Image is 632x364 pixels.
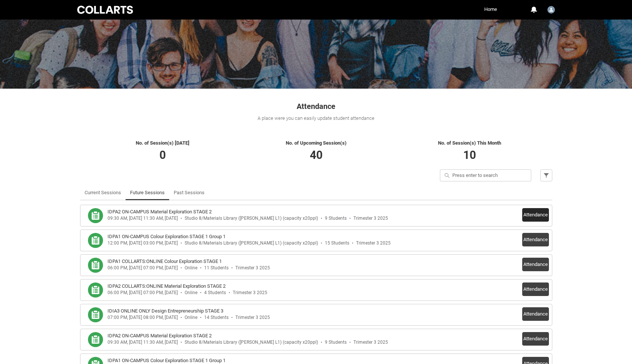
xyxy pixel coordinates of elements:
div: 9 Students [325,216,347,221]
div: 07:00 PM, [DATE] 08:00 PM, [DATE] [108,315,178,320]
div: 06:00 PM, [DATE] 07:00 PM, [DATE] [108,290,178,296]
button: Attendance [522,233,549,246]
div: Trimester 3 2025 [235,265,270,271]
h3: IDPA1 ON-CAMPUS Colour Exploration STAGE 1 Group 1 [108,233,226,240]
div: Trimester 3 2025 [235,315,270,320]
button: Attendance [522,332,549,346]
button: Attendance [522,307,549,321]
a: Future Sessions [130,185,165,200]
div: A place were you can easily update student attendance [80,115,552,122]
a: Past Sessions [174,185,205,200]
div: 11 Students [204,265,229,271]
span: No. of Session(s) [DATE] [136,140,189,146]
li: Future Sessions [126,185,169,200]
span: 40 [310,148,323,162]
span: No. of Upcoming Session(s) [286,140,347,146]
div: Online [185,265,197,271]
h3: IDPA2 ON-CAMPUS Material Exploration STAGE 2 [108,332,212,340]
div: 14 Students [204,315,229,320]
h3: IDIA3 ONLINE ONLY Design Entrepreneurship STAGE 3 [108,307,223,315]
a: Home [482,4,499,15]
div: 09:30 AM, [DATE] 11:30 AM, [DATE] [108,340,178,345]
span: 0 [159,148,166,162]
h3: IDPA2 ON-CAMPUS Material Exploration STAGE 2 [108,208,212,216]
h3: IDPA1 COLLARTS:ONLINE Colour Exploration STAGE 1 [108,258,222,265]
div: Trimester 3 2025 [353,216,388,221]
span: Attendance [297,102,335,111]
div: Studio 8/Materials Library ([PERSON_NAME] L1) (capacity x20ppl) [185,216,318,221]
div: 9 Students [325,340,347,345]
button: User Profile Faculty.sfreeman [546,3,557,15]
div: Trimester 3 2025 [233,290,267,296]
div: 4 Students [204,290,226,296]
div: 15 Students [325,240,349,246]
div: 06:00 PM, [DATE] 07:00 PM, [DATE] [108,265,178,271]
button: Filter [540,169,552,181]
h3: IDPA2 COLLARTS:ONLINE Material Exploration STAGE 2 [108,282,226,290]
div: 12:00 PM, [DATE] 03:00 PM, [DATE] [108,240,178,246]
div: Trimester 3 2025 [353,340,388,345]
a: Current Sessions [85,185,121,200]
div: Online [185,290,197,296]
button: Attendance [522,282,549,296]
img: Faculty.sfreeman [547,6,555,14]
span: 10 [463,148,476,162]
div: Trimester 3 2025 [356,240,391,246]
div: Studio 8/Materials Library ([PERSON_NAME] L1) (capacity x20ppl) [185,240,318,246]
li: Past Sessions [169,185,209,200]
input: Press enter to search [440,169,531,181]
li: Current Sessions [80,185,126,200]
span: No. of Session(s) This Month [438,140,501,146]
div: Online [185,315,197,320]
div: Studio 8/Materials Library ([PERSON_NAME] L1) (capacity x20ppl) [185,340,318,345]
button: Attendance [522,258,549,271]
div: 09:30 AM, [DATE] 11:30 AM, [DATE] [108,216,178,221]
button: Attendance [522,208,549,222]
